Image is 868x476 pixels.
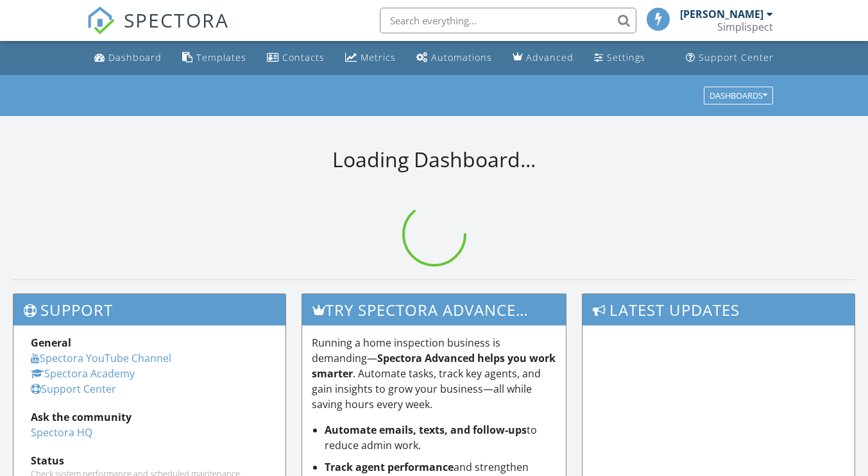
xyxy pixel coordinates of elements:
div: Support Center [699,51,774,63]
div: Simplispect [717,21,773,33]
a: Contacts [262,46,330,70]
strong: Spectora Advanced helps you work smarter [312,351,556,381]
a: Support Center [31,382,116,396]
h3: Support [13,294,285,325]
div: Ask the community [31,409,268,425]
div: Contacts [282,51,325,63]
div: Dashboard [108,51,162,63]
a: Settings [589,46,651,70]
div: Automations [431,51,492,63]
img: The Best Home Inspection Software - Spectora [87,6,115,35]
button: Dashboards [704,86,773,104]
h3: Latest Updates [583,294,855,325]
a: Spectora Academy [31,366,135,381]
input: Search everything... [380,8,636,33]
span: SPECTORA [124,6,229,33]
div: Metrics [361,51,396,63]
div: Settings [607,51,645,63]
a: Dashboard [89,46,167,70]
h3: Try spectora advanced [DATE] [302,294,566,325]
a: Metrics [340,46,401,70]
div: [PERSON_NAME] [680,8,763,21]
div: Templates [196,51,246,63]
strong: General [31,336,71,350]
a: Support Center [681,46,779,70]
div: Advanced [526,51,574,63]
strong: Automate emails, texts, and follow-ups [325,423,527,437]
div: Dashboards [710,91,767,100]
a: Spectora HQ [31,425,92,439]
a: Templates [177,46,251,70]
strong: Track agent performance [325,460,454,474]
div: Status [31,453,268,468]
a: Advanced [507,46,579,70]
li: to reduce admin work. [325,422,557,453]
p: Running a home inspection business is demanding— . Automate tasks, track key agents, and gain ins... [312,335,557,412]
a: SPECTORA [87,17,229,44]
a: Spectora YouTube Channel [31,351,171,365]
a: Automations (Basic) [411,46,497,70]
